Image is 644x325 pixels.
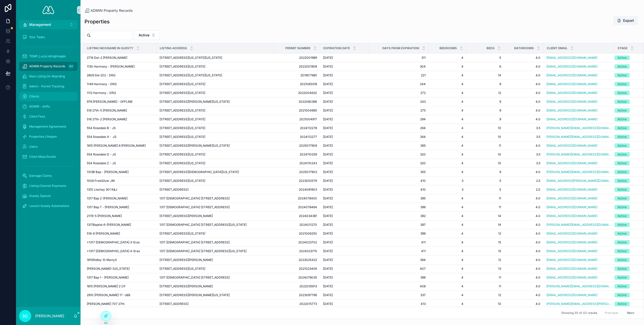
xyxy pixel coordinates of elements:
[469,100,501,104] a: 9
[371,117,426,121] a: 294
[432,56,463,60] a: 4
[371,161,426,165] a: 320
[507,161,540,165] span: 3.5
[19,72,77,81] a: New Listing On-Boarding
[19,52,77,61] a: TEMP_LucyListingImages
[85,8,133,13] a: ADMIN Property Records
[87,82,117,86] span: 1149 Harmony - DRG
[19,20,77,29] button: Select Button
[432,117,463,121] span: 4
[323,56,333,60] span: [DATE]
[618,108,627,113] div: Active
[371,144,426,148] a: 365
[87,170,129,174] span: 1313B Bap - [PERSON_NAME]
[546,91,611,95] a: [EMAIL_ADDRESS][DOMAIN_NAME]
[19,33,77,42] a: Your Tasks
[29,64,65,68] span: ADMIN Property Records
[323,73,365,77] a: [DATE]
[469,65,501,69] span: 6
[546,100,611,104] a: [EMAIL_ADDRESS][DOMAIN_NAME]
[323,56,365,60] a: [DATE]
[87,56,153,60] a: 2716 Del-2 [PERSON_NAME]
[277,82,317,86] span: 2021083318
[618,117,627,122] div: Active
[87,100,153,104] a: 978 [PERSON_NAME] - OFFLINE
[323,100,333,104] span: [DATE]
[371,65,426,69] a: 304
[87,65,135,69] span: 1130 Harmony - [PERSON_NAME]
[277,152,317,156] a: 2024110259
[159,126,205,130] span: [STREET_ADDRESS][US_STATE]
[546,91,597,95] a: [EMAIL_ADDRESS][DOMAIN_NAME]
[159,152,205,156] span: [STREET_ADDRESS][US_STATE]
[29,35,45,39] span: Your Tasks
[371,135,426,139] a: 264
[29,115,45,119] span: Client Fees
[277,117,317,121] a: 2021004917
[323,109,333,113] span: [DATE]
[19,142,77,151] a: Users
[371,82,426,86] span: 244
[546,73,597,77] a: [EMAIL_ADDRESS][DOMAIN_NAME]
[371,109,426,113] span: 275
[277,135,317,139] span: 2024112277
[87,91,116,95] span: 1112 Harmony - DRG
[323,65,365,69] a: [DATE]
[546,65,611,69] a: [EMAIL_ADDRESS][DOMAIN_NAME]
[323,82,333,86] span: [DATE]
[546,109,611,113] a: [EMAIL_ADDRESS][DOMAIN_NAME]
[618,73,627,78] div: Active
[371,152,426,156] span: 320
[87,135,116,139] span: 554 Rosedale A - JS
[159,65,271,69] a: [STREET_ADDRESS][US_STATE]
[323,152,333,156] span: [DATE]
[19,102,77,111] a: ADMIN - shifts
[469,117,501,121] a: 9
[87,65,153,69] a: 1130 Harmony - [PERSON_NAME]
[29,155,56,159] span: Client Mass Emails
[432,91,463,95] span: 4
[546,100,597,104] a: [EMAIL_ADDRESS][DOMAIN_NAME]
[159,144,271,148] a: [STREET_ADDRESS][PERSON_NAME][US_STATE]
[432,100,463,104] a: 4
[159,100,271,104] a: [STREET_ADDRESS][PERSON_NAME][US_STATE]
[546,126,611,130] a: [PERSON_NAME][EMAIL_ADDRESS][DOMAIN_NAME]
[277,161,317,165] span: 2024110243
[29,22,51,27] span: Management
[432,161,463,165] a: 4
[91,8,133,13] span: ADMIN Property Records
[323,161,365,165] a: [DATE]
[87,100,133,104] span: 978 [PERSON_NAME] - OFFLINE
[507,135,540,139] span: 3.5
[323,117,365,121] a: [DATE]
[323,91,333,95] span: [DATE]
[432,82,463,86] span: 4
[159,65,205,69] span: [STREET_ADDRESS][US_STATE]
[43,6,54,14] img: App logo
[618,143,627,148] div: Active
[618,82,627,86] div: Active
[277,65,317,69] span: 2022001908
[277,109,317,113] a: 2021004965
[507,91,540,95] span: 4.0
[507,152,540,156] a: 3.5
[469,135,501,139] span: 10
[87,117,127,121] span: 516 27th-2 [PERSON_NAME]
[29,74,65,78] span: New Listing On-Boarding
[432,144,463,148] a: 4
[87,73,115,77] span: 2809 Del 202 - DRG
[371,126,426,130] a: 264
[469,91,501,95] a: 12
[469,144,501,148] span: 11
[618,135,627,139] div: Active
[134,30,160,40] button: Select Button
[87,73,153,77] a: 2809 Del 202 - DRG
[277,91,317,95] span: 2022004620
[29,94,39,98] span: Clients
[507,109,540,113] span: 4.0
[277,100,317,104] a: 2022080366
[29,125,66,129] span: Management Agreements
